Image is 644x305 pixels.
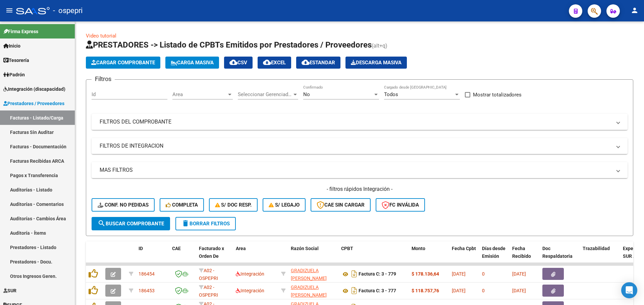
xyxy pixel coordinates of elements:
button: EXCEL [258,57,291,69]
button: FC Inválida [376,198,425,212]
span: 0 [482,271,485,277]
mat-expansion-panel-header: FILTROS DEL COMPROBANTE [92,114,628,130]
mat-icon: delete [181,219,190,227]
span: CAE [172,246,181,251]
span: Prestadores / Proveedores [3,100,64,107]
span: PRESTADORES -> Listado de CPBTs Emitidos por Prestadores / Proveedores [86,40,372,50]
mat-icon: cloud_download [263,58,271,66]
app-download-masive: Descarga masiva de comprobantes (adjuntos) [345,57,407,69]
span: Conf. no pedidas [98,202,149,208]
button: Completa [160,198,204,212]
span: Mostrar totalizadores [473,91,522,99]
button: Borrar Filtros [175,217,236,230]
mat-icon: cloud_download [302,58,310,66]
span: S/ legajo [269,202,300,208]
span: Fecha Cpbt [452,246,476,251]
span: Facturado x Orden De [199,246,224,259]
span: [DATE] [452,288,466,293]
span: Trazabilidad [583,246,610,251]
span: Carga Masiva [171,60,214,66]
datatable-header-cell: Monto [409,241,449,271]
span: FC Inválida [382,202,419,208]
span: A02 - OSPEPRI [199,268,218,281]
span: Integración [236,288,264,293]
span: A02 - OSPEPRI [199,285,218,298]
datatable-header-cell: Fecha Cpbt [449,241,479,271]
span: Inicio [3,42,20,50]
span: CPBT [341,246,353,251]
span: 0 [482,288,485,293]
span: Estandar [302,60,335,66]
mat-icon: search [98,219,106,227]
span: Descarga Masiva [351,60,401,66]
span: Monto [412,246,425,251]
i: Descargar documento [350,269,359,279]
span: Cargar Comprobante [91,60,155,66]
span: CAE SIN CARGAR [317,202,365,208]
span: Días desde Emisión [482,246,505,259]
span: EXCEL [263,60,286,66]
span: 186454 [139,271,155,277]
mat-expansion-panel-header: MAS FILTROS [92,162,628,178]
mat-panel-title: FILTROS DE INTEGRACION [100,142,611,150]
span: Padrón [3,71,25,78]
button: Estandar [296,57,340,69]
mat-panel-title: FILTROS DEL COMPROBANTE [100,118,611,126]
button: CSV [224,57,253,69]
strong: $ 178.136,64 [412,271,439,277]
span: Seleccionar Gerenciador [238,91,292,97]
datatable-header-cell: CPBT [338,241,409,271]
mat-icon: menu [5,6,13,14]
datatable-header-cell: Razón Social [288,241,338,271]
span: Borrar Filtros [181,221,230,227]
datatable-header-cell: Facturado x Orden De [196,241,233,271]
span: - ospepri [53,3,83,18]
span: (alt+q) [372,43,387,49]
span: Buscar Comprobante [98,221,164,227]
i: Descargar documento [350,285,359,296]
span: [DATE] [512,271,526,277]
h4: - filtros rápidos Integración - [92,185,628,193]
a: Video tutorial [86,33,116,39]
span: SUR [3,287,16,294]
span: Doc Respaldatoria [542,246,573,259]
span: GRADIZUELA [PERSON_NAME] [291,268,327,281]
div: 27274250211 [291,284,336,298]
span: Completa [166,202,198,208]
strong: $ 118.757,76 [412,288,439,293]
datatable-header-cell: Fecha Recibido [509,241,540,271]
h3: Filtros [92,74,115,84]
mat-panel-title: MAS FILTROS [100,166,611,174]
datatable-header-cell: ID [136,241,169,271]
span: Tesorería [3,57,29,64]
span: GRADIZUELA [PERSON_NAME] [291,285,327,298]
span: Integración (discapacidad) [3,85,65,93]
button: S/ legajo [263,198,306,212]
mat-expansion-panel-header: FILTROS DE INTEGRACION [92,138,628,154]
strong: Factura C: 3 - 779 [359,272,396,277]
datatable-header-cell: Area [233,241,278,271]
span: 186453 [139,288,155,293]
span: No [303,91,310,97]
span: ID [139,246,143,251]
datatable-header-cell: Días desde Emisión [479,241,509,271]
span: [DATE] [512,288,526,293]
span: [DATE] [452,271,466,277]
div: 27274250211 [291,267,336,281]
mat-icon: cloud_download [229,58,237,66]
span: Area [172,91,227,97]
button: Cargar Comprobante [86,57,160,69]
button: Buscar Comprobante [92,217,170,230]
datatable-header-cell: Doc Respaldatoria [540,241,580,271]
button: Carga Masiva [165,57,219,69]
div: Open Intercom Messenger [621,282,637,298]
span: Todos [384,91,398,97]
button: Descarga Masiva [345,57,407,69]
span: Area [236,246,246,251]
button: Conf. no pedidas [92,198,155,212]
button: S/ Doc Resp. [209,198,258,212]
datatable-header-cell: CAE [169,241,196,271]
span: Integración [236,271,264,277]
span: CSV [229,60,247,66]
span: Fecha Recibido [512,246,531,259]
